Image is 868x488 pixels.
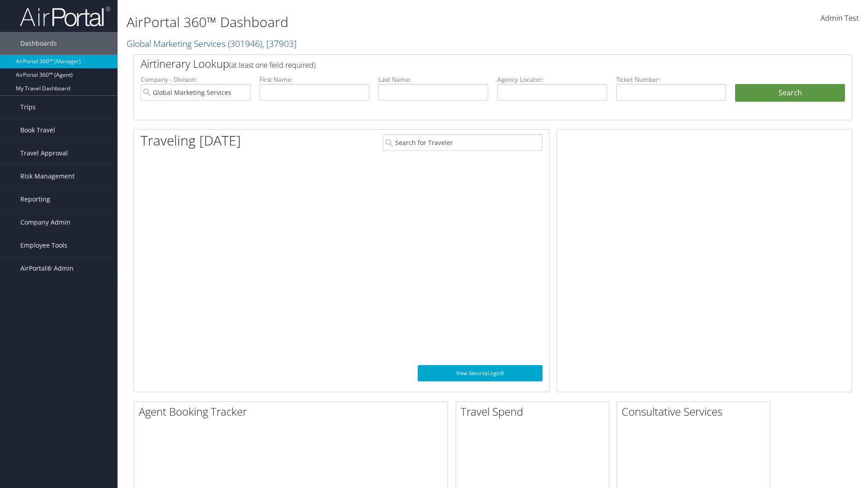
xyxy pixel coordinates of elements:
[20,188,50,211] span: Reporting
[20,32,57,55] span: Dashboards
[383,134,542,151] input: Search for Traveler
[228,38,262,50] span: ( 301946 )
[497,75,607,84] label: Agency Locator:
[127,13,615,32] h1: AirPortal 360™ Dashboard
[141,56,785,71] h2: Airtinerary Lookup
[20,142,68,164] span: Travel Approval
[821,5,859,33] a: Admin Test
[821,13,859,23] span: Admin Test
[616,75,726,84] label: Ticket Number:
[139,404,448,419] h2: Agent Booking Tracker
[20,165,75,188] span: Risk Management
[141,75,250,84] label: Company - Division:
[461,404,609,419] h2: Travel Spend
[229,60,316,70] span: (at least one field required)
[20,211,71,234] span: Company Admin
[259,75,369,84] label: First Name:
[20,119,55,141] span: Book Travel
[622,404,770,419] h2: Consultative Services
[378,75,488,84] label: Last Name:
[20,96,36,118] span: Trips
[20,6,110,27] img: airportal-logo.png
[141,131,241,150] h1: Traveling [DATE]
[127,38,297,50] a: Global Marketing Services
[418,365,542,381] a: View SecurityLogic®
[262,38,297,50] span: , [ 37903 ]
[20,234,67,257] span: Employee Tools
[735,84,845,102] button: Search
[20,257,74,280] span: AirPortal® Admin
